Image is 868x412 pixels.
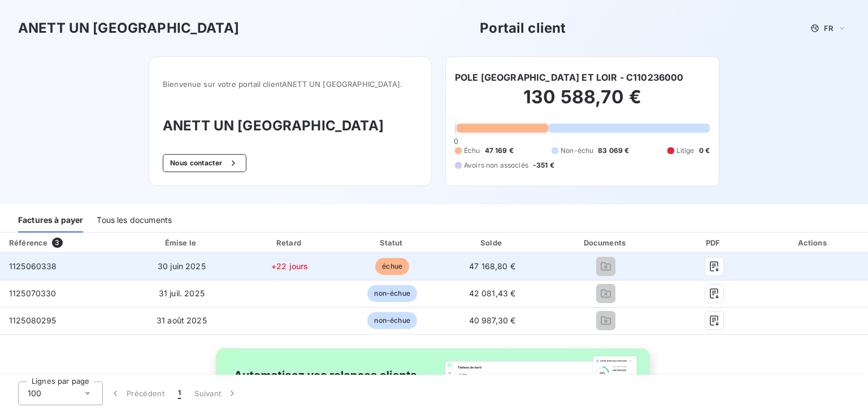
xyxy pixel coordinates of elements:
div: Documents [544,237,667,248]
span: Échu [464,146,480,156]
span: 30 juin 2025 [158,261,206,271]
span: échue [375,258,409,275]
span: 31 juil. 2025 [159,288,205,298]
span: Avoirs non associés [464,160,528,170]
div: Actions [761,237,866,248]
h3: ANETT UN [GEOGRAPHIC_DATA] [18,18,239,38]
span: Litige [676,146,695,156]
h3: Portail client [480,18,566,38]
span: non-échue [367,312,416,329]
span: 47 169 € [485,146,514,156]
span: 1125080295 [9,315,57,325]
span: 1125060338 [9,261,57,271]
span: +22 jours [271,261,308,271]
div: Retard [240,237,339,248]
span: Bienvenue sur votre portail client ANETT UN [GEOGRAPHIC_DATA] . [163,80,418,89]
span: 0 [454,137,458,146]
button: Nous contacter [163,154,246,172]
div: Factures à payer [18,209,83,233]
div: Référence [9,238,47,247]
div: Statut [344,237,441,248]
h6: POLE [GEOGRAPHIC_DATA] ET LOIR - C110236000 [455,71,683,84]
span: 42 081,43 € [469,288,516,298]
span: 40 987,30 € [469,315,516,325]
span: 1 [178,388,181,399]
span: non-échue [367,285,416,302]
span: 1125070330 [9,288,57,298]
h2: 130 588,70 € [455,86,710,120]
span: 47 168,80 € [469,261,515,271]
span: 3 [52,238,62,248]
span: -351 € [533,160,554,170]
div: Tous les documents [97,209,172,233]
span: Non-échu [561,146,593,156]
h3: ANETT UN [GEOGRAPHIC_DATA] [163,116,418,136]
div: PDF [672,237,756,248]
span: 100 [28,388,41,399]
span: 31 août 2025 [157,315,207,325]
div: Solde [445,237,540,248]
button: Précédent [103,382,171,405]
span: 0 € [699,146,710,156]
span: 83 069 € [598,146,629,156]
button: 1 [171,382,188,405]
button: Suivant [188,382,245,405]
span: FR [824,24,833,33]
div: Émise le [128,237,236,248]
